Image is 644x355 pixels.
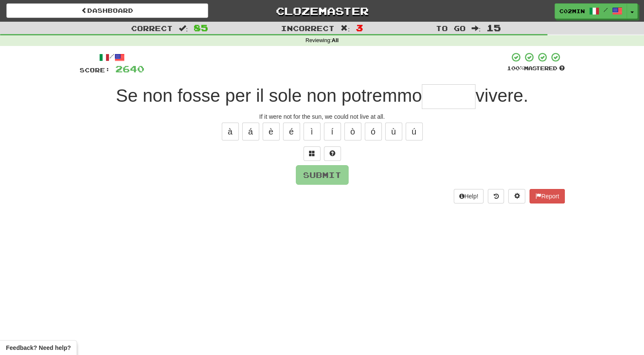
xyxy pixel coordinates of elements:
[296,165,349,185] button: Submit
[454,189,484,203] button: Help!
[263,123,280,140] button: è
[488,189,504,203] button: Round history (alt+y)
[324,123,341,140] button: í
[341,25,350,32] span: :
[80,66,110,74] span: Score:
[530,189,564,203] button: Report
[179,25,188,32] span: :
[221,3,423,18] a: Clozemaster
[6,344,71,352] span: Open feedback widget
[80,52,144,63] div: /
[303,146,321,161] button: Switch sentence to multiple choice alt+p
[131,24,173,32] span: Correct
[436,24,466,32] span: To go
[242,123,259,140] button: á
[507,65,565,72] div: Mastered
[222,123,239,140] button: à
[115,63,144,74] span: 2640
[344,123,361,140] button: ò
[604,7,608,13] span: /
[555,3,627,19] a: c02min /
[324,146,341,161] button: Single letter hint - you only get 1 per sentence and score half the points! alt+h
[6,3,208,18] a: Dashboard
[194,23,208,33] span: 85
[507,65,524,72] span: 100 %
[472,25,481,32] span: :
[365,123,382,140] button: ó
[385,123,402,140] button: ù
[406,123,423,140] button: ú
[475,86,528,106] span: vivere.
[356,23,363,33] span: 3
[281,24,335,32] span: Incorrect
[303,123,321,140] button: ì
[487,23,501,33] span: 15
[283,123,300,140] button: é
[116,86,422,106] span: Se non fosse per il sole non potremmo
[80,112,565,121] div: If it were not for the sun, we could not live at all.
[559,7,585,15] span: c02min
[332,37,338,43] strong: All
